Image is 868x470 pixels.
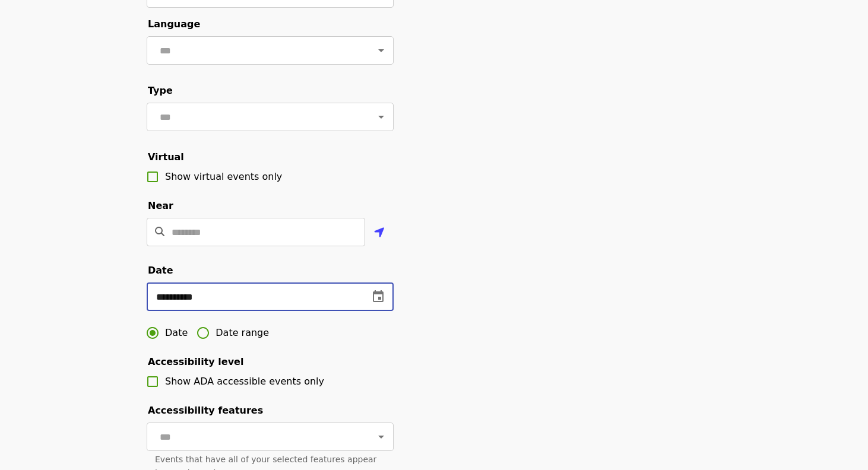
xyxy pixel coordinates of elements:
span: Accessibility features [148,405,263,416]
span: Virtual [148,151,184,163]
span: Date range [216,326,269,340]
span: Type [148,85,173,96]
button: Open [373,109,389,125]
span: Date [148,265,173,276]
span: Accessibility level [148,356,243,367]
input: Location [172,218,365,246]
span: Date [165,326,188,340]
button: Open [373,42,389,59]
span: Show ADA accessible events only [165,376,324,387]
button: change date [364,282,392,311]
button: Open [373,428,389,445]
i: search icon [155,226,164,237]
button: Use my location [365,219,394,247]
span: Show virtual events only [165,171,282,182]
span: Language [148,18,200,30]
i: location-arrow icon [374,226,385,240]
span: Near [148,200,173,211]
